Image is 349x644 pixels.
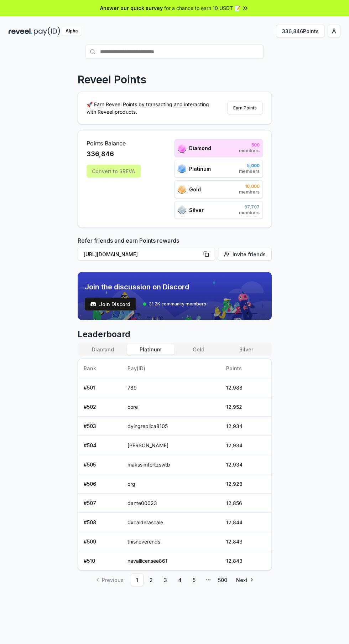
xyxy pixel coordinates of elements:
[178,144,186,153] img: ranks_icon
[122,551,220,571] td: navallicensee861
[220,455,271,474] td: 12,934
[239,148,260,154] span: members
[87,139,141,148] span: Points Balance
[239,184,260,189] span: 10,000
[100,4,163,12] span: Answer our quick survey
[78,532,122,551] td: # 509
[189,206,204,214] span: Silver
[34,27,60,36] img: pay_id
[78,417,122,436] td: # 503
[164,4,240,12] span: for a chance to earn 10 USDT 📝
[78,494,122,513] td: # 507
[239,169,260,174] span: members
[78,573,272,586] nav: pagination
[230,573,258,586] a: Go to next page
[122,417,220,436] td: dyingreplica8105
[87,149,114,159] span: 336,846
[220,551,271,571] td: 12,843
[99,300,130,308] span: Join Discord
[78,474,122,494] td: # 506
[131,573,144,586] a: 1
[62,27,82,36] div: Alpha
[178,205,186,215] img: ranks_icon
[85,298,136,310] button: Join Discord
[78,378,122,397] td: # 501
[227,102,263,114] button: Earn Points
[220,397,271,417] td: 12,952
[78,248,215,261] button: [URL][DOMAIN_NAME]
[78,272,272,320] img: discord_banner
[236,576,248,584] span: Next
[127,344,174,355] button: Platinum
[122,436,220,455] td: [PERSON_NAME]
[122,513,220,532] td: 0xcalderascale
[178,164,186,173] img: ranks_icon
[85,298,136,310] a: testJoin Discord
[122,494,220,513] td: dante00023
[78,551,122,571] td: # 510
[122,455,220,474] td: makssimfortzswtb
[220,513,271,532] td: 12,844
[222,344,270,355] button: Silver
[159,573,172,586] a: 3
[239,163,260,169] span: 5,000
[239,189,260,195] span: members
[87,101,215,115] p: 🚀 Earn Reveel Points by transacting and interacting with Reveel products.
[220,436,271,455] td: 12,934
[78,455,122,474] td: # 505
[78,73,146,86] p: Reveel Points
[122,359,220,378] th: Pay(ID)
[218,248,272,261] button: Invite friends
[78,397,122,417] td: # 502
[122,397,220,417] td: core
[78,329,272,340] span: Leaderboard
[90,301,96,307] img: test
[239,210,260,216] span: members
[78,359,122,378] th: Rank
[178,185,186,194] img: ranks_icon
[216,573,229,586] a: 500
[220,532,271,551] td: 12,843
[79,344,127,355] button: Diamond
[122,474,220,494] td: org
[220,359,271,378] th: Points
[9,27,32,36] img: reveel_dark
[189,144,211,152] span: Diamond
[173,573,186,586] a: 4
[239,204,260,210] span: 97,707
[122,532,220,551] td: thisneverends
[220,378,271,397] td: 12,988
[145,573,158,586] a: 2
[122,378,220,397] td: 789
[189,165,211,172] span: Platinum
[220,474,271,494] td: 12,928
[220,417,271,436] td: 12,934
[78,436,122,455] td: # 504
[174,344,222,355] button: Gold
[276,25,325,37] button: 336,846Points
[239,142,260,148] span: 500
[78,236,272,263] div: Refer friends and earn Points rewards
[220,494,271,513] td: 12,856
[188,573,200,586] a: 5
[85,282,206,292] span: Join the discussion on Discord
[149,301,206,307] span: 31.2K community members
[233,251,266,258] span: Invite friends
[78,513,122,532] td: # 508
[189,186,201,193] span: Gold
